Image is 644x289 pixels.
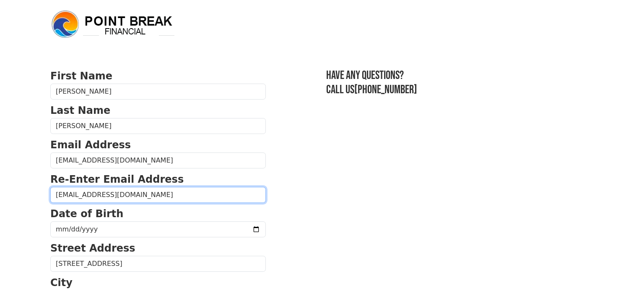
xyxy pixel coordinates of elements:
[50,139,131,151] strong: Email Address
[50,208,123,220] strong: Date of Birth
[354,83,417,97] a: [PHONE_NUMBER]
[50,187,266,203] input: Re-Enter Email Address
[326,68,594,83] h3: Have any questions?
[50,9,176,39] img: logo.png
[50,242,135,254] strong: Street Address
[50,256,266,272] input: Street Address
[326,83,594,97] h3: Call us
[50,70,112,82] strong: First Name
[50,105,110,116] strong: Last Name
[50,84,266,100] input: First Name
[50,277,73,289] strong: City
[50,152,266,168] input: Email Address
[50,118,266,134] input: Last Name
[50,173,184,185] strong: Re-Enter Email Address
